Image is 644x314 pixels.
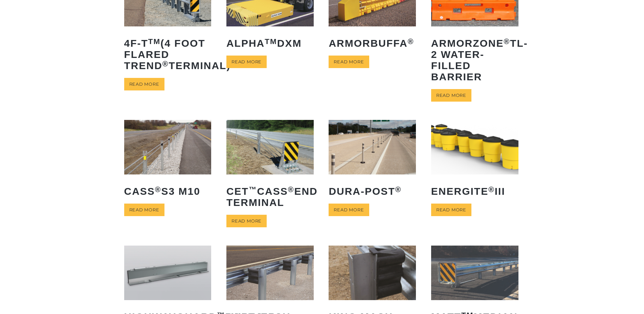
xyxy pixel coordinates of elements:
h2: ALPHA DXM [226,33,314,54]
sup: ® [395,185,402,194]
sup: ® [155,185,161,194]
h2: ArmorBuffa [329,33,416,54]
h2: CET CASS End Terminal [226,181,314,213]
h2: 4F-T (4 Foot Flared TREND Terminal) [124,33,212,76]
sup: ™ [249,185,257,194]
a: Read more about “ArmorBuffa®” [329,56,369,68]
a: Read more about “Dura-Post®” [329,204,369,216]
sup: ® [504,37,510,46]
h2: ArmorZone TL-2 Water-Filled Barrier [431,33,518,87]
a: ENERGITE®III [431,120,518,202]
a: Read more about “ALPHATM DXM” [226,56,267,68]
sup: ® [162,60,169,68]
h2: ENERGITE III [431,181,518,202]
a: Dura-Post® [329,120,416,202]
a: Read more about “ENERGITE® III” [431,204,471,216]
h2: CASS S3 M10 [124,181,212,202]
sup: ® [408,37,414,46]
sup: ® [288,185,294,194]
a: Read more about “4F-TTM (4 Foot Flared TREND® Terminal)” [124,78,164,90]
sup: ® [488,185,495,194]
sup: TM [148,37,161,46]
h2: Dura-Post [329,181,416,202]
a: Read more about “ArmorZone® TL-2 Water-Filled Barrier” [431,89,471,102]
a: Read more about “CET™ CASS® End Terminal” [226,215,267,227]
a: CASS®S3 M10 [124,120,212,202]
a: CET™CASS®End Terminal [226,120,314,213]
sup: TM [265,37,277,46]
a: Read more about “CASS® S3 M10” [124,204,164,216]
